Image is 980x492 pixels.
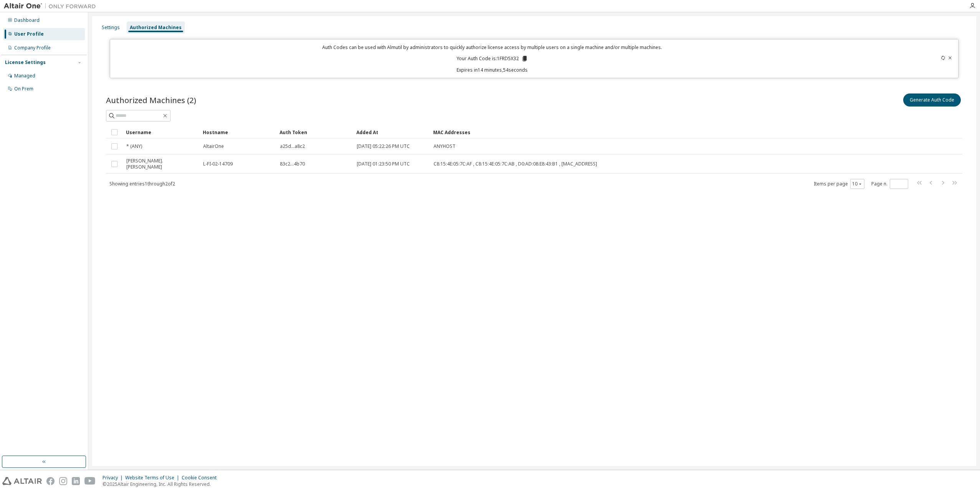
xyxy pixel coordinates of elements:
span: Items per page [814,179,864,189]
span: * (ANY) [126,143,142,149]
div: Privacy [103,475,125,481]
img: youtube.svg [84,477,96,485]
span: L-FI-02-14709 [203,161,233,167]
div: Authorized Machines [130,25,182,31]
p: Your Auth Code is: 1FRD5X32 [457,55,528,62]
div: Username [126,126,197,138]
img: altair_logo.svg [2,477,42,485]
div: Settings [102,25,120,31]
img: linkedin.svg [72,477,80,485]
div: Cookie Consent [182,475,221,481]
div: Auth Token [280,126,350,138]
span: Showing entries 1 through 2 of 2 [109,180,175,187]
span: a25d...a8c2 [280,143,305,149]
span: C8:15:4E:05:7C:AF , C8:15:4E:05:7C:AB , D0:AD:08:E8:43:B1 , [MAC_ADDRESS] [434,161,597,167]
span: Page n. [871,179,908,189]
p: Auth Codes can be used with Almutil by administrators to quickly authorize license access by mult... [115,44,869,51]
div: Dashboard [14,17,40,23]
img: Altair One [4,2,100,10]
p: Expires in 14 minutes, 54 seconds [115,67,869,73]
div: Hostname [203,126,273,138]
div: User Profile [14,31,44,37]
div: On Prem [14,86,33,92]
span: AltairOne [203,143,224,149]
button: Generate Auth Code [903,93,961,107]
div: License Settings [5,59,46,66]
button: 10 [852,181,862,187]
span: [PERSON_NAME].[PERSON_NAME] [126,158,196,170]
img: instagram.svg [59,477,67,485]
span: [DATE] 01:23:50 PM UTC [357,161,410,167]
img: facebook.svg [46,477,55,485]
span: 83c2...4b70 [280,161,305,167]
p: © 2025 Altair Engineering, Inc. All Rights Reserved. [103,481,221,487]
div: Company Profile [14,45,51,51]
div: MAC Addresses [433,126,882,138]
span: [DATE] 05:22:26 PM UTC [357,143,410,149]
div: Website Terms of Use [125,475,182,481]
div: Managed [14,73,35,79]
div: Added At [356,126,427,138]
span: Authorized Machines (2) [106,95,196,105]
span: ANYHOST [434,143,455,149]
